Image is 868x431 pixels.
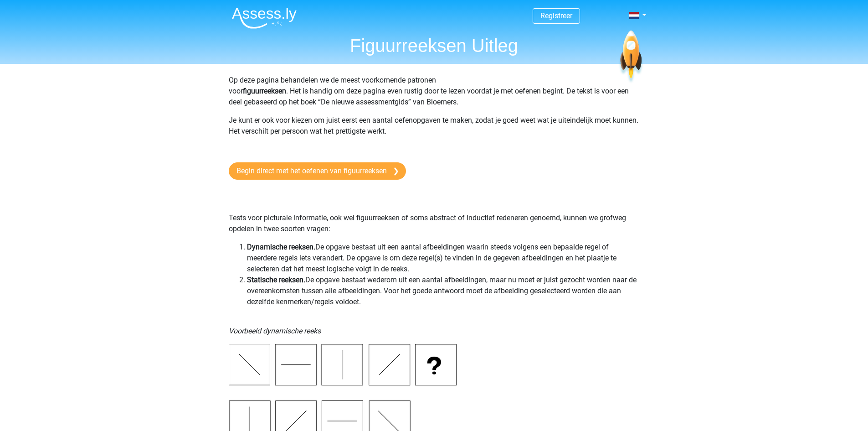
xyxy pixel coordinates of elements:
[229,115,640,148] p: Je kunt er ook voor kiezen om juist eerst een aantal oefenopgaven te maken, zodat je goed weet wa...
[247,275,305,284] b: Statische reeksen.
[247,275,640,307] li: De opgave bestaat wederom uit een aantal afbeeldingen, maar nu moet er juist gezocht worden naar ...
[247,243,315,251] b: Dynamische reeksen.
[394,167,398,176] img: arrow-right.e5bd35279c78.svg
[229,327,321,335] i: Voorbeeld dynamische reeks
[229,191,640,234] p: Tests voor picturale informatie, ook wel figuurreeksen of soms abstract of inductief redeneren ge...
[243,87,286,95] b: figuurreeksen
[232,7,297,29] img: Assessly
[229,75,640,108] p: Op deze pagina behandelen we de meest voorkomende patronen voor . Het is handig om deze pagina ev...
[229,162,406,180] a: Begin direct met het oefenen van figuurreeksen
[247,242,640,275] li: De opgave bestaat uit een aantal afbeeldingen waarin steeds volgens een bepaalde regel of meerder...
[225,35,644,57] h1: Figuurreeksen Uitleg
[540,11,572,20] a: Registreer
[618,31,643,84] img: spaceship.7d73109d6933.svg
